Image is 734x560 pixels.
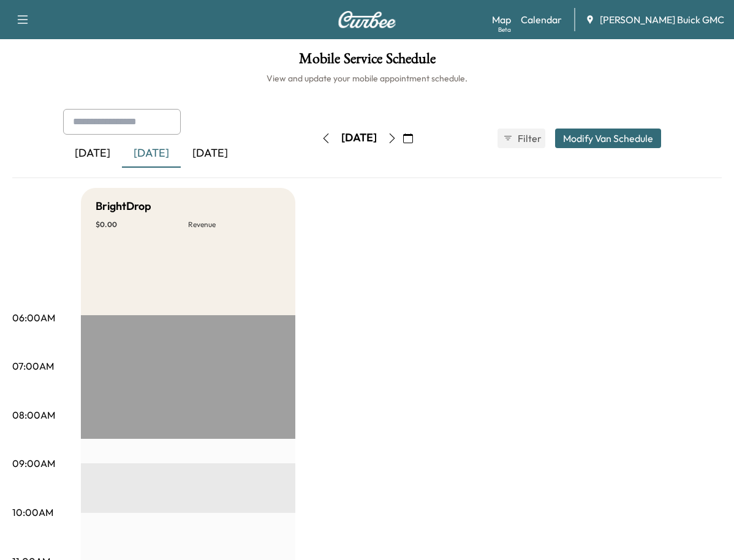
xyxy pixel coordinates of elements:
[12,456,55,471] p: 09:00AM
[96,198,151,215] h5: BrightDrop
[122,140,181,168] div: [DATE]
[338,11,396,28] img: Curbee Logo
[63,140,122,168] div: [DATE]
[498,25,511,34] div: Beta
[12,72,722,84] h6: View and update your mobile appointment schedule.
[12,51,722,72] h1: Mobile Service Schedule
[498,129,545,148] button: Filter
[12,310,55,325] p: 06:00AM
[341,130,377,146] div: [DATE]
[555,129,661,148] button: Modify Van Schedule
[492,12,511,27] a: MapBeta
[521,12,562,27] a: Calendar
[181,140,240,168] div: [DATE]
[12,359,54,373] p: 07:00AM
[12,505,53,520] p: 10:00AM
[96,220,188,230] p: $ 0.00
[600,12,724,27] span: [PERSON_NAME] Buick GMC
[188,220,281,230] p: Revenue
[518,131,540,146] span: Filter
[12,408,55,422] p: 08:00AM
